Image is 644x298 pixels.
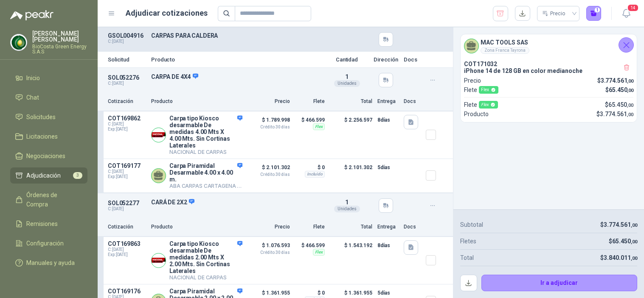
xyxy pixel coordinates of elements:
span: Manuales y ayuda [26,258,75,267]
a: Inicio [10,70,87,86]
span: ,00 [631,223,637,228]
div: Incluido [305,171,325,178]
p: Precio [247,223,290,231]
span: 1 [345,73,349,80]
p: SOL052277 [108,200,146,206]
p: $ 2.101.302 [247,162,290,177]
span: ,00 [627,88,633,93]
p: COT171032 [464,61,633,67]
div: Flex [479,86,498,94]
p: COT169176 [108,288,146,295]
span: Exp: [DATE] [108,127,146,132]
p: 5 días [377,288,399,298]
a: Configuración [10,235,87,251]
span: C: [DATE] [108,122,146,127]
span: 3 [73,172,82,179]
p: iPhone 14 de 128 GB en color medianoche [464,67,633,74]
p: Subtotal [460,220,483,229]
span: ,00 [631,239,637,245]
p: [PERSON_NAME] [PERSON_NAME] [32,31,87,42]
p: $ [605,100,633,109]
p: Dirección [373,57,399,62]
span: Órdenes de Compra [26,190,79,209]
p: $ 0 [295,288,325,298]
p: Producto [151,57,321,62]
p: $ [596,109,633,119]
p: CARPAS PARA CALDERA [151,32,321,39]
p: GSOL004916 [108,32,146,39]
a: Remisiones [10,216,87,232]
a: Licitaciones [10,128,87,145]
h4: MAC TOOLS SAS [481,38,529,47]
p: COT169177 [108,162,146,169]
a: Negociaciones [10,148,87,164]
p: $ 1.543.192 [330,240,372,281]
span: Crédito 30 días [247,251,290,255]
p: NACIONAL DE CARPAS [169,274,242,281]
a: Solicitudes [10,109,87,125]
span: Exp: [DATE] [108,174,146,179]
p: 8 días [377,115,399,125]
p: Cantidad [326,57,368,62]
img: Company Logo [152,253,166,267]
p: Flete [295,97,325,106]
div: Flex [313,249,325,256]
p: $ [597,76,633,85]
span: Exp: [DATE] [108,252,146,257]
p: Solicitud [108,57,146,62]
p: CARÁ DE 2X2 [151,198,321,206]
div: Unidades [334,80,360,87]
p: $ 1.076.593 [247,240,290,255]
span: Crédito 30 días [247,125,290,129]
span: Licitaciones [26,132,58,141]
p: Docs [404,57,421,62]
p: Precio [464,76,481,85]
p: C: [DATE] [108,81,146,86]
p: $ 2.101.302 [330,162,372,189]
span: Configuración [26,239,64,248]
div: Unidades [334,206,360,212]
p: $ [600,253,637,262]
span: Chat [26,93,39,102]
span: 14 [627,4,639,12]
span: 3.774.561 [604,221,637,228]
p: CARPA DE 4X4 [151,73,321,81]
span: Adjudicación [26,171,61,180]
p: $ [605,85,633,95]
span: 3.840.011 [604,254,637,261]
p: Precio [247,97,290,106]
p: $ 2.256.597 [330,115,372,155]
div: Flex [479,101,498,109]
p: Entrega [377,97,399,106]
p: ABA CARPAS CARTAGENA SAS [169,183,242,189]
p: Total [330,97,372,106]
a: Órdenes de Compra [10,187,87,212]
img: Logo peakr [10,10,53,20]
h1: Adjudicar cotizaciones [126,7,208,19]
button: Cerrar [619,37,634,53]
div: Precio [542,7,567,20]
span: 3.774.561 [600,111,633,117]
p: C: [DATE] [108,39,146,44]
p: Total [460,253,474,262]
p: Producto [151,97,242,106]
p: COT169863 [108,240,146,247]
p: 5 días [377,162,399,173]
span: C: [DATE] [108,169,146,174]
a: Adjudicación3 [10,167,87,184]
p: Cotización [108,223,146,231]
p: Fletes [460,237,476,246]
span: 65.450 [608,101,633,108]
p: Carpa tipo Kiosco desarmable De medidas 2.00 Mts X 2.00 Mts. Sin Cortinas Laterales [169,240,242,274]
span: ,00 [627,103,633,108]
p: Carpa tipo Kiosco desarmable De medidas 4.00 Mts X 4.00 Mts. Sin Cortinas Laterales [169,115,242,149]
p: Flete [464,85,498,95]
img: Company Logo [152,128,166,142]
p: Total [330,223,372,231]
p: Cotización [108,97,146,106]
p: SOL052276 [108,74,146,81]
p: 8 días [377,240,399,251]
p: Flete [464,100,498,109]
p: $ [609,237,637,246]
p: C: [DATE] [108,206,146,212]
